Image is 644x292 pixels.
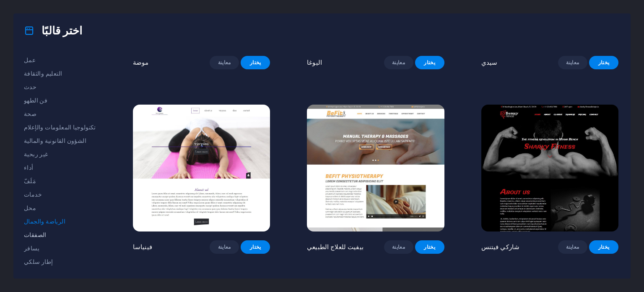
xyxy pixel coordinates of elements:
[24,80,96,94] button: حدث
[24,188,96,201] button: خدمات
[392,60,405,66] font: معاينة
[558,56,587,69] button: معاينة
[241,240,270,254] button: يختار
[210,56,239,69] button: معاينة
[598,244,610,250] font: يختار
[481,105,618,231] img: شاركي فيتنس
[24,228,96,242] button: الصفقات
[598,60,610,66] font: يختار
[24,201,96,215] button: محل
[24,231,47,238] font: الصفقات
[566,60,579,66] font: معاينة
[24,255,96,268] button: إطار سلكي
[133,59,149,66] font: موضة
[241,56,270,69] button: يختار
[24,147,96,161] button: غير ربحية
[307,243,364,251] font: بيفيت للعلاج الطبيعي
[218,60,231,66] font: معاينة
[24,70,62,77] font: التعليم والثقافة
[384,240,413,254] button: معاينة
[24,205,36,211] font: محل
[424,60,435,66] font: يختار
[307,59,322,66] font: اليوغا
[24,245,39,252] font: يسافر
[24,134,96,147] button: الشؤون القانونية والمالية
[481,59,498,66] font: سيدي
[133,105,270,231] img: فينياسا
[24,97,47,104] font: فن الطهو
[24,178,36,184] font: مَلَفّ
[24,107,96,121] button: صحة
[384,56,413,69] button: معاينة
[424,244,435,250] font: يختار
[24,137,86,144] font: الشؤون القانونية والمالية
[589,56,618,69] button: يختار
[250,60,261,66] font: يختار
[24,121,96,134] button: تكنولوجيا المعلومات والإعلام
[24,242,96,255] button: يسافر
[24,258,53,265] font: إطار سلكي
[307,105,444,231] img: بيفيت للعلاج الطبيعي
[24,161,96,174] button: أداء
[24,110,36,117] font: صحة
[481,243,520,251] font: شاركي فيتنس
[24,84,36,90] font: حدث
[210,240,239,254] button: معاينة
[24,191,42,198] font: خدمات
[133,243,152,251] font: فينياسا
[24,53,96,67] button: عمل
[392,244,405,250] font: معاينة
[24,174,96,188] button: مَلَفّ
[558,240,587,254] button: معاينة
[589,240,618,254] button: يختار
[218,244,231,250] font: معاينة
[24,215,96,228] button: الرياضة والجمال
[24,124,96,131] font: تكنولوجيا المعلومات والإعلام
[42,24,82,37] font: اختر قالبًا
[24,57,36,63] font: عمل
[566,244,579,250] font: معاينة
[24,164,34,171] font: أداء
[415,56,444,69] button: يختار
[24,67,96,80] button: التعليم والثقافة
[24,218,65,225] font: الرياضة والجمال
[250,244,261,250] font: يختار
[24,151,48,158] font: غير ربحية
[415,240,444,254] button: يختار
[24,94,96,107] button: فن الطهو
